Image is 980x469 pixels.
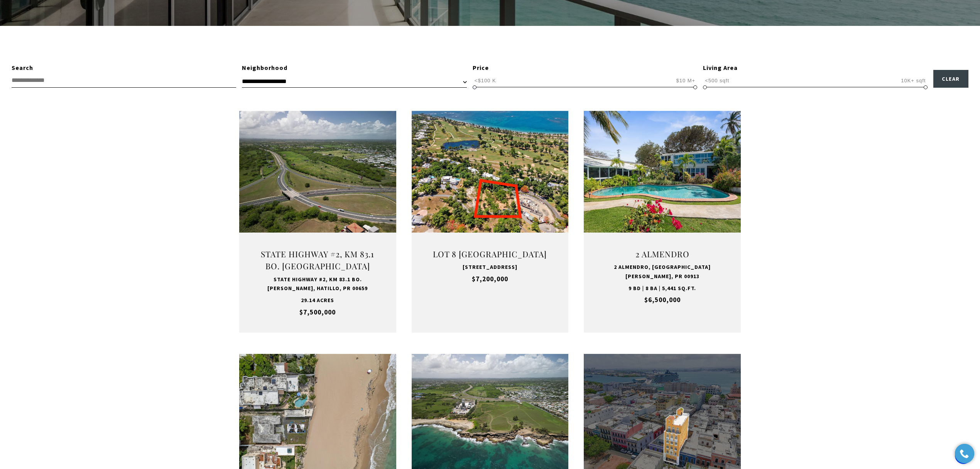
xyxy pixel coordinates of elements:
div: Price [473,63,697,73]
button: Clear [933,70,968,88]
span: <500 sqft [703,77,731,84]
span: 10K+ sqft [899,77,928,84]
div: Neighborhood [242,63,467,73]
div: Search [12,63,236,73]
span: <$100 K [473,77,498,84]
div: Living Area [703,63,928,73]
span: $10 M+ [674,77,697,84]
